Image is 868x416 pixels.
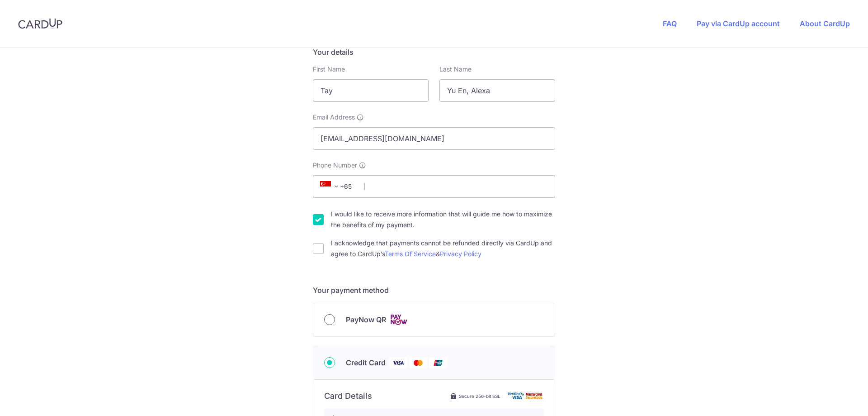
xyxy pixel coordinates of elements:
[331,238,555,259] label: I acknowledge that payments cannot be refunded directly via CardUp and agree to CardUp’s &
[313,47,555,57] h5: Your details
[508,392,544,400] img: card secure
[409,357,427,368] img: Mastercard
[385,250,436,258] a: Terms Of Service
[459,392,500,400] span: Secure 256-bit SSL
[313,161,357,170] span: Phone Number
[313,79,429,102] input: First name
[389,357,407,368] img: Visa
[346,314,386,325] span: PayNow QR
[18,18,62,29] img: CardUp
[697,19,780,28] a: Pay via CardUp account
[317,181,358,192] span: +65
[20,6,39,14] span: Help
[439,79,555,102] input: Last name
[313,127,555,150] input: Email address
[429,357,447,368] img: Union Pay
[663,19,677,28] a: FAQ
[440,250,481,258] a: Privacy Policy
[800,19,850,28] a: About CardUp
[324,314,544,325] div: PayNow QR Cards logo
[439,65,472,74] label: Last Name
[313,65,345,74] label: First Name
[313,113,355,122] span: Email Address
[313,285,555,296] h5: Your payment method
[331,209,555,230] label: I would like to receive more information that will guide me how to maximize the benefits of my pa...
[320,181,342,192] span: +65
[346,357,386,368] span: Credit Card
[324,357,544,368] div: Credit Card Visa Mastercard Union Pay
[390,314,408,325] img: Cards logo
[324,391,372,402] h6: Card Details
